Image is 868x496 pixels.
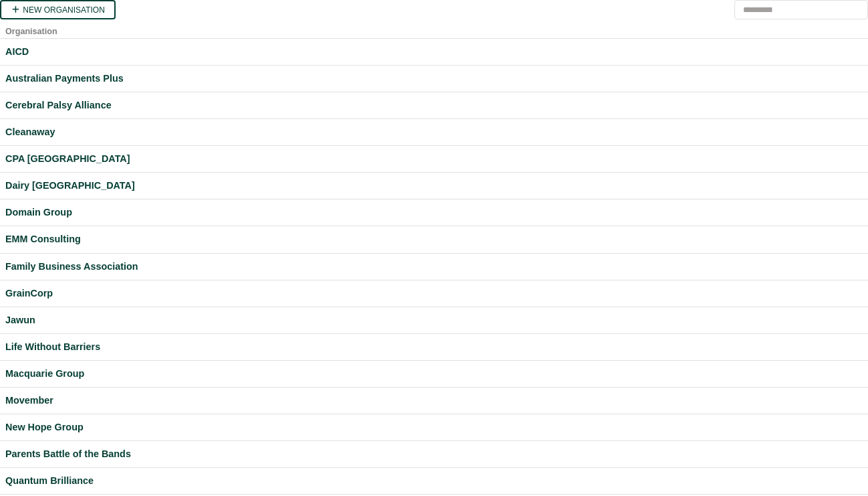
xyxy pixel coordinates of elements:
a: Life Without Barriers [5,339,863,355]
a: New Hope Group [5,420,863,435]
a: Cleanaway [5,125,863,140]
a: Dairy [GEOGRAPHIC_DATA] [5,178,863,193]
a: AICD [5,44,863,60]
a: Jawun [5,313,863,328]
a: Macquarie Group [5,366,863,382]
a: GrainCorp [5,286,863,301]
a: Quantum Brilliance [5,473,863,489]
a: EMM Consulting [5,232,863,247]
a: Parents Battle of the Bands [5,446,863,462]
a: Domain Group [5,205,863,220]
a: CPA [GEOGRAPHIC_DATA] [5,151,863,167]
a: Family Business Association [5,259,863,274]
a: Cerebral Palsy Alliance [5,98,863,113]
a: Movember [5,393,863,408]
a: Australian Payments Plus [5,71,863,86]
